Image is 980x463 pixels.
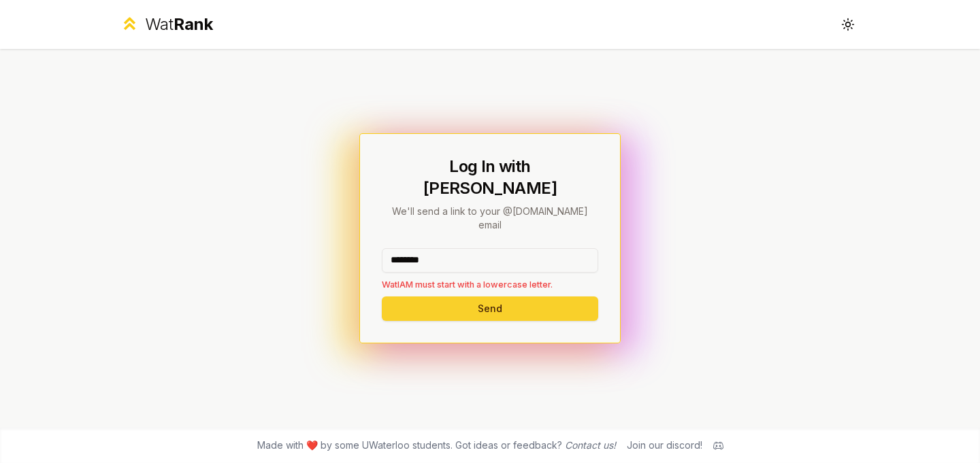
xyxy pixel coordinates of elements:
[382,205,598,232] p: We'll send a link to your @[DOMAIN_NAME] email
[145,14,213,35] div: Wat
[382,278,598,291] p: WatIAM must start with a lowercase letter.
[382,156,598,199] h1: Log In with [PERSON_NAME]
[565,439,616,451] a: Contact us!
[627,439,702,452] div: Join our discord!
[174,14,213,34] span: Rank
[257,439,616,452] span: Made with ❤️ by some UWaterloo students. Got ideas or feedback?
[382,296,598,321] button: Send
[120,14,213,35] a: WatRank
